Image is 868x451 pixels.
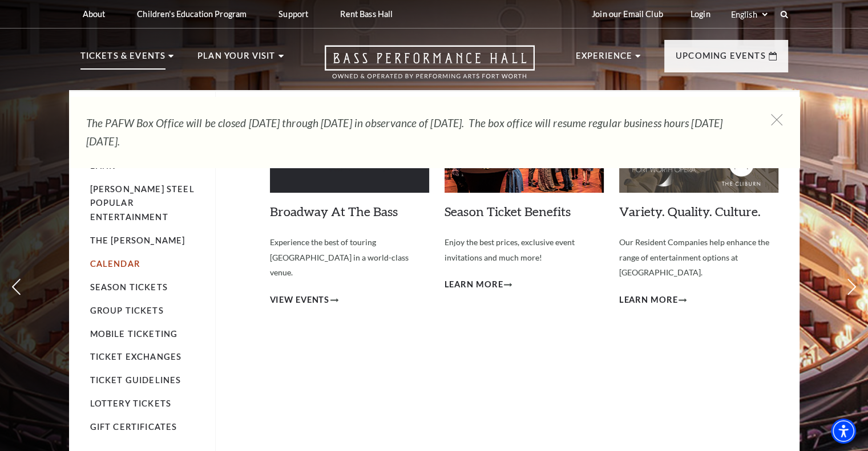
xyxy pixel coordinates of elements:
[86,116,722,148] em: The PAFW Box Office will be closed [DATE] through [DATE] in observance of [DATE]. The box office ...
[90,282,168,292] a: Season Tickets
[90,399,172,408] a: Lottery Tickets
[270,204,398,219] a: Broadway At The Bass
[270,293,339,307] a: View Events
[278,9,308,19] p: Support
[90,184,195,222] a: [PERSON_NAME] Steel Popular Entertainment
[340,9,393,19] p: Rent Bass Hall
[90,259,140,269] a: Calendar
[445,204,571,219] a: Season Ticket Benefits
[270,293,330,307] span: View Events
[137,9,247,19] p: Children's Education Program
[284,45,576,90] a: Open this option
[445,278,512,292] a: Learn More Season Ticket Benefits
[619,293,678,307] span: Learn More
[676,49,766,70] p: Upcoming Events
[90,352,182,361] a: Ticket Exchanges
[576,49,633,70] p: Experience
[90,422,177,432] a: Gift Certificates
[80,49,166,70] p: Tickets & Events
[83,9,106,19] p: About
[90,329,178,339] a: Mobile Ticketing
[90,132,203,170] a: Broadway At The Bass presented by PNC Bank
[619,204,761,219] a: Variety. Quality. Culture.
[445,278,503,292] span: Learn More
[90,235,185,245] a: The [PERSON_NAME]
[445,235,604,265] p: Enjoy the best prices, exclusive event invitations and much more!
[831,419,856,444] div: Accessibility Menu
[90,306,164,315] a: Group Tickets
[619,235,778,281] p: Our Resident Companies help enhance the range of entertainment options at [GEOGRAPHIC_DATA].
[197,49,276,70] p: Plan Your Visit
[729,9,769,20] select: Select:
[270,235,429,281] p: Experience the best of touring [GEOGRAPHIC_DATA] in a world-class venue.
[90,375,181,385] a: Ticket Guidelines
[619,293,687,307] a: Learn More Variety. Quality. Culture.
